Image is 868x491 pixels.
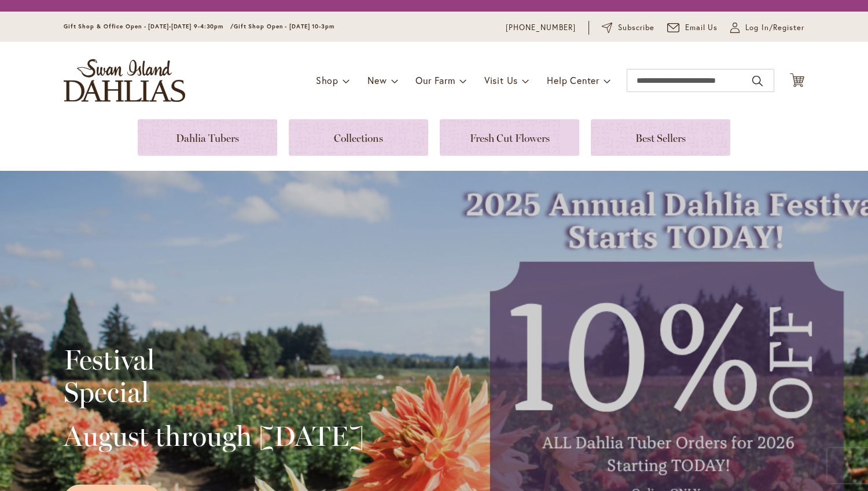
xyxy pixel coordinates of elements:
[618,22,654,34] span: Subscribe
[64,420,364,452] h2: August through [DATE]
[745,22,804,34] span: Log In/Register
[316,74,339,86] span: Shop
[602,22,654,34] a: Subscribe
[547,74,599,86] span: Help Center
[752,72,763,90] button: Search
[506,22,576,34] a: [PHONE_NUMBER]
[484,74,518,86] span: Visit Us
[730,22,804,34] a: Log In/Register
[367,74,387,86] span: New
[685,22,718,34] span: Email Us
[234,23,334,30] span: Gift Shop Open - [DATE] 10-3pm
[667,22,718,34] a: Email Us
[415,74,455,86] span: Our Farm
[64,343,364,408] h2: Festival Special
[64,59,185,102] a: store logo
[64,23,234,30] span: Gift Shop & Office Open - [DATE]-[DATE] 9-4:30pm /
